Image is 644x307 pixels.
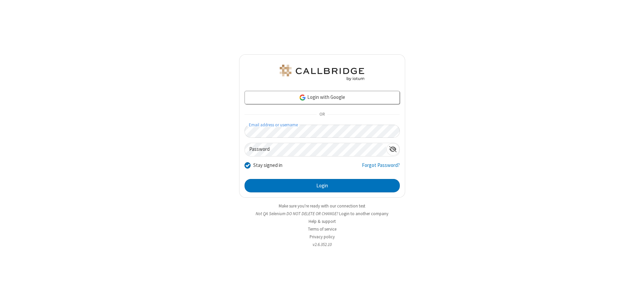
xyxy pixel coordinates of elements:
div: Show password [386,143,399,156]
a: Help & support [309,219,336,224]
a: Login with Google [245,91,400,104]
a: Privacy policy [310,234,335,240]
button: Login [245,179,400,192]
img: google-icon.png [299,94,306,101]
input: Password [245,143,386,156]
li: Not QA Selenium DO NOT DELETE OR CHANGE? [239,210,405,217]
input: Email address or username [245,125,400,138]
button: Login to another company [339,210,388,217]
label: Stay signed in [253,162,282,169]
a: Forgot Password? [362,162,400,174]
a: Make sure you're ready with our connection test [279,203,365,209]
img: QA Selenium DO NOT DELETE OR CHANGE [278,65,366,81]
span: OR [317,110,327,119]
a: Terms of service [308,226,336,232]
li: v2.6.352.10 [239,241,405,248]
